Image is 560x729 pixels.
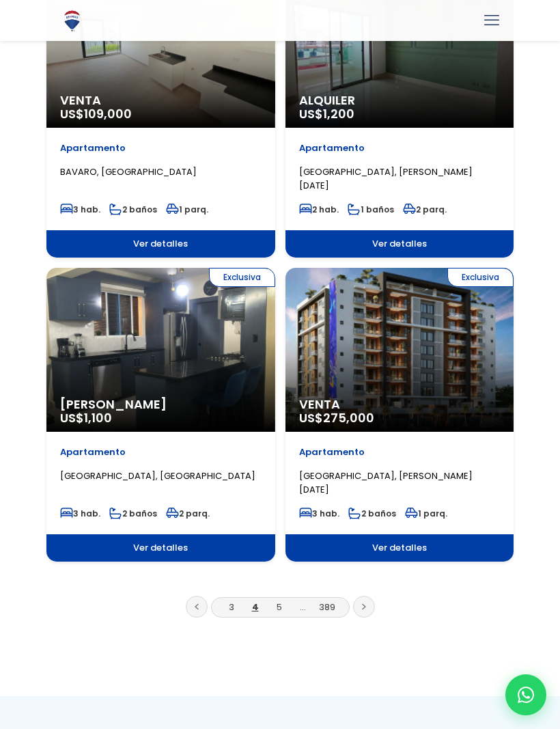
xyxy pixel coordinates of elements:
[299,141,501,155] p: Apartamento
[348,508,396,519] span: 2 baños
[447,268,514,287] span: Exclusiva
[348,204,394,215] span: 1 baños
[60,105,132,122] span: US$
[229,601,234,614] a: 3
[299,204,339,215] span: 2 hab.
[285,534,514,562] span: Ver detalles
[166,508,210,519] span: 2 parq.
[109,508,157,519] span: 2 baños
[60,141,262,155] p: Apartamento
[299,469,473,496] span: [GEOGRAPHIC_DATA], [PERSON_NAME][DATE]
[46,268,275,562] a: Exclusiva [PERSON_NAME] US$1,100 Apartamento [GEOGRAPHIC_DATA], [GEOGRAPHIC_DATA] 3 hab. 2 baños ...
[84,409,112,426] span: 1,100
[60,94,262,107] span: Venta
[60,409,112,426] span: US$
[299,398,501,411] span: Venta
[300,601,306,614] a: ...
[319,601,335,614] a: 389
[60,445,262,459] p: Apartamento
[299,94,501,107] span: Alquiler
[299,165,473,192] span: [GEOGRAPHIC_DATA], [PERSON_NAME][DATE]
[84,105,132,122] span: 109,000
[299,508,339,519] span: 3 hab.
[403,204,447,215] span: 2 parq.
[252,601,259,614] a: 4
[209,268,275,287] span: Exclusiva
[109,204,157,215] span: 2 baños
[285,268,514,562] a: Exclusiva Venta US$275,000 Apartamento [GEOGRAPHIC_DATA], [PERSON_NAME][DATE] 3 hab. 2 baños 1 pa...
[323,105,354,122] span: 1,200
[277,601,282,614] a: 5
[299,105,354,122] span: US$
[60,165,197,178] span: BAVARO, [GEOGRAPHIC_DATA]
[60,398,262,411] span: [PERSON_NAME]
[60,508,100,519] span: 3 hab.
[60,204,100,215] span: 3 hab.
[60,469,255,482] span: [GEOGRAPHIC_DATA], [GEOGRAPHIC_DATA]
[480,9,503,32] a: mobile menu
[323,409,374,426] span: 275,000
[299,445,501,459] p: Apartamento
[285,230,514,258] span: Ver detalles
[166,204,208,215] span: 1 parq.
[299,409,374,426] span: US$
[46,230,275,258] span: Ver detalles
[60,9,84,33] img: Logo de REMAX
[405,508,447,519] span: 1 parq.
[46,534,275,562] span: Ver detalles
